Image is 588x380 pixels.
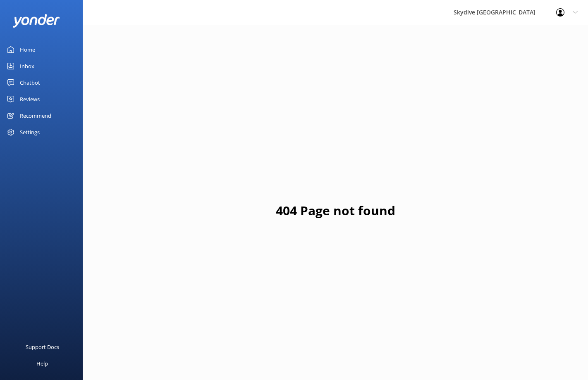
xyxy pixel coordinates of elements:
[26,339,59,355] div: Support Docs
[276,201,395,221] h1: 404 Page not found
[20,41,35,58] div: Home
[12,14,60,28] img: yonder-white-logo.png
[20,58,34,74] div: Inbox
[20,124,40,140] div: Settings
[20,74,40,91] div: Chatbot
[20,107,51,124] div: Recommend
[36,355,48,372] div: Help
[20,91,40,107] div: Reviews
